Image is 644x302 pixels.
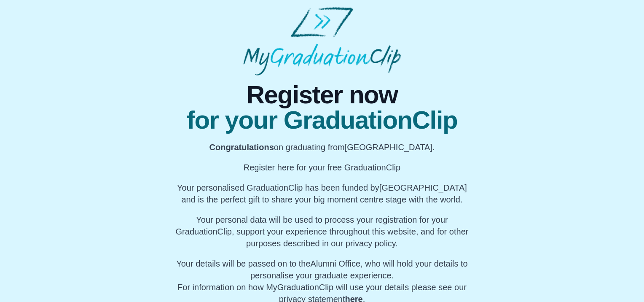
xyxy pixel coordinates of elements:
[171,82,473,108] span: Register now
[171,141,473,153] p: on graduating from [GEOGRAPHIC_DATA].
[243,7,401,75] img: MyGraduationClip
[171,182,473,205] p: Your personalised GraduationClip has been funded by [GEOGRAPHIC_DATA] and is the perfect gift to ...
[171,108,473,133] span: for your GraduationClip
[171,214,473,249] p: Your personal data will be used to process your registration for your GraduationClip, support you...
[311,259,361,268] span: Alumni Office
[209,143,274,152] b: Congratulations
[176,259,468,280] span: Your details will be passed on to the , who will hold your details to personalise your graduate e...
[171,162,473,173] p: Register here for your free GraduationClip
